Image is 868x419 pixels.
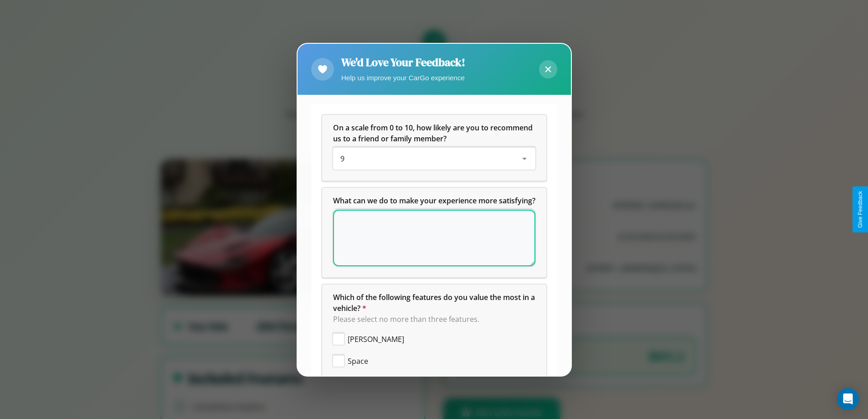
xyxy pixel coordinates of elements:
[333,148,535,170] div: On a scale from 0 to 10, how likely are you to recommend us to a friend or family member?
[341,72,465,84] p: Help us improve your CarGo experience
[333,123,534,144] span: On a scale from 0 to 10, how likely are you to recommend us to a friend or family member?
[857,191,863,228] div: Give Feedback
[348,334,404,345] span: [PERSON_NAME]
[322,115,546,181] div: On a scale from 0 to 10, how likely are you to recommend us to a friend or family member?
[333,314,479,324] span: Please select no more than three features.
[340,154,344,164] span: 9
[333,196,535,206] span: What can we do to make your experience more satisfying?
[348,356,368,367] span: Space
[837,388,859,410] div: Open Intercom Messenger
[333,122,535,144] h5: On a scale from 0 to 10, how likely are you to recommend us to a friend or family member?
[333,292,537,313] span: Which of the following features do you value the most in a vehicle?
[341,55,465,70] h2: We'd Love Your Feedback!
